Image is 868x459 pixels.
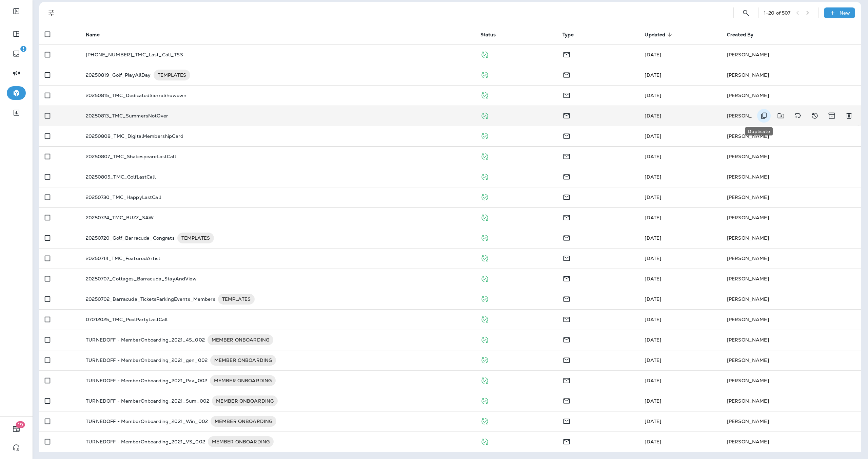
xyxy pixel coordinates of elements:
span: Johanna Bell [645,174,661,180]
span: Updated [645,32,665,38]
td: [PERSON_NAME] [722,126,861,146]
span: Email [563,173,571,179]
td: [PERSON_NAME] [722,187,861,207]
span: Colin Lygren [645,133,661,139]
span: Johanna Bell [645,113,661,119]
td: [PERSON_NAME] [722,146,861,167]
span: Published [480,92,489,98]
p: New [840,10,850,16]
span: Updated [645,32,674,38]
span: Status [480,32,505,38]
span: 19 [16,421,25,428]
p: 20250815_TMC_DedicatedSierraShowown [86,93,186,98]
button: Move to folder [774,109,788,123]
span: Published [480,275,489,281]
span: Published [480,397,489,403]
span: Published [480,71,489,77]
span: Email [563,377,571,383]
span: Johanna Bell [645,194,661,200]
div: MEMBER ONBOARDING [208,334,273,345]
td: [PERSON_NAME] [722,85,861,106]
td: [PERSON_NAME] [722,207,861,228]
p: TURNEDOFF - MemberOnboarding_2021_Pav_002 [86,375,207,386]
td: [PERSON_NAME] [722,309,861,330]
button: Archive [825,109,839,123]
span: Email [563,295,571,301]
span: TEMPLATES [177,235,214,241]
span: Email [563,336,571,342]
span: Colin Lygren [645,276,661,282]
span: Colin Lygren [645,337,661,343]
span: Published [480,153,489,159]
span: Email [563,255,571,261]
span: Published [480,255,489,261]
span: Email [563,194,571,200]
span: Published [480,316,489,322]
span: Email [563,316,571,322]
span: MEMBER ONBOARDING [210,357,276,364]
span: Published [480,234,489,240]
td: [PERSON_NAME] [722,269,861,289]
span: Email [563,112,571,118]
span: Email [563,418,571,424]
td: [PERSON_NAME] [722,106,820,126]
span: Email [563,51,571,57]
p: 07012025_TMC_PoolPartyLastCall [86,317,167,322]
span: Published [480,51,489,57]
p: 20250730_TMC_HappyLastCall [86,195,161,200]
span: TEMPLATES [218,296,255,302]
button: Duplicate [757,109,771,123]
span: Published [480,438,489,444]
p: 20250714_TMC_FeaturedArtist [86,256,160,261]
button: 19 [7,422,26,436]
span: Published [480,132,489,139]
p: 20250805_TMC_GolfLastCall [86,174,156,180]
td: [PERSON_NAME] [722,411,861,432]
span: TEMPLATES [154,72,190,78]
span: Johanna Bell [645,52,661,58]
td: [PERSON_NAME] [722,167,861,187]
td: [PERSON_NAME] [722,44,861,65]
p: 20250707_Cottages_Barracuda_StayAndView [86,276,196,281]
td: [PERSON_NAME] [722,228,861,248]
span: Created By [727,32,753,38]
p: 20250702_Barracuda_TicketsParkingEvents_Members [86,294,215,305]
button: Search Templates [739,6,753,20]
span: Published [480,173,489,179]
span: Colin Lygren [645,439,661,445]
span: Name [86,32,108,38]
div: MEMBER ONBOARDING [210,355,276,366]
span: Email [563,71,571,77]
span: Email [563,397,571,403]
span: Colin Lygren [645,235,661,241]
span: Email [563,356,571,363]
span: Published [480,336,489,342]
span: Type [563,32,574,38]
p: 20250813_TMC_SummersNotOver [86,113,168,118]
span: Published [480,295,489,301]
span: Johanna Bell [645,153,661,160]
span: Johanna Bell [645,215,661,221]
p: TURNEDOFF - MemberOnboarding_2021_Sum_002 [86,396,209,406]
p: TURNEDOFF - MemberOnboarding_2021_Win_002 [86,416,208,427]
button: Filters [45,6,58,20]
p: 20250720_Golf_Barracuda_Congrats [86,233,174,243]
span: MEMBER ONBOARDING [208,336,273,343]
span: Email [563,92,571,98]
span: Published [480,356,489,363]
span: Published [480,194,489,200]
span: Colin Lygren [645,357,661,363]
span: Johanna Bell [645,255,661,261]
td: [PERSON_NAME] [722,289,861,309]
p: 20250807_TMC_ShakespeareLastCall [86,154,176,159]
span: MEMBER ONBOARDING [208,438,274,445]
span: MEMBER ONBOARDING [212,398,278,404]
span: Colin Lygren [645,296,661,302]
td: [PERSON_NAME] [722,370,861,391]
td: [PERSON_NAME] [722,248,861,269]
button: View Changelog [808,109,822,123]
td: [PERSON_NAME] [722,65,861,85]
span: Email [563,153,571,159]
div: MEMBER ONBOARDING [208,436,274,447]
span: Johanna Bell [645,316,661,323]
